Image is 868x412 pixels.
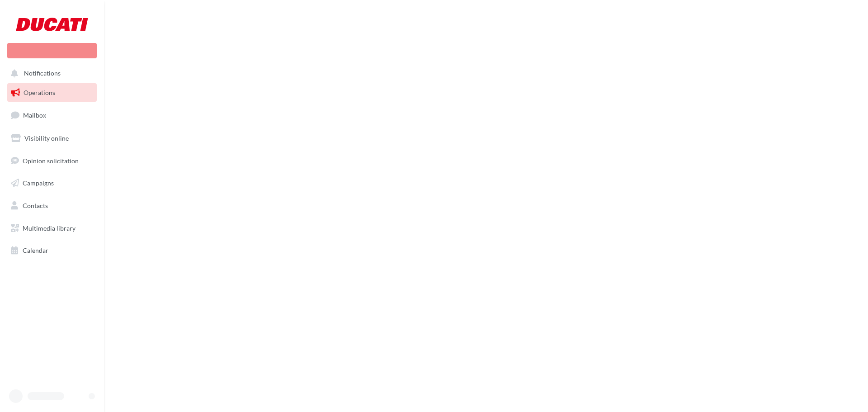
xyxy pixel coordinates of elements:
span: Campaigns [23,179,54,187]
span: Opinion solicitation [23,156,79,164]
a: Contacts [5,196,99,215]
a: Calendar [5,241,99,260]
span: Notifications [24,70,61,77]
div: New campaign [7,43,97,58]
span: Visibility online [24,134,69,142]
span: Contacts [23,202,48,209]
a: Mailbox [5,105,99,125]
span: Multimedia library [23,224,75,232]
a: Multimedia library [5,219,99,238]
span: Mailbox [23,111,46,119]
span: Calendar [23,246,48,254]
a: Operations [5,83,99,102]
a: Opinion solicitation [5,152,99,170]
a: Campaigns [5,174,99,193]
span: Operations [24,89,55,96]
a: Visibility online [5,129,99,148]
